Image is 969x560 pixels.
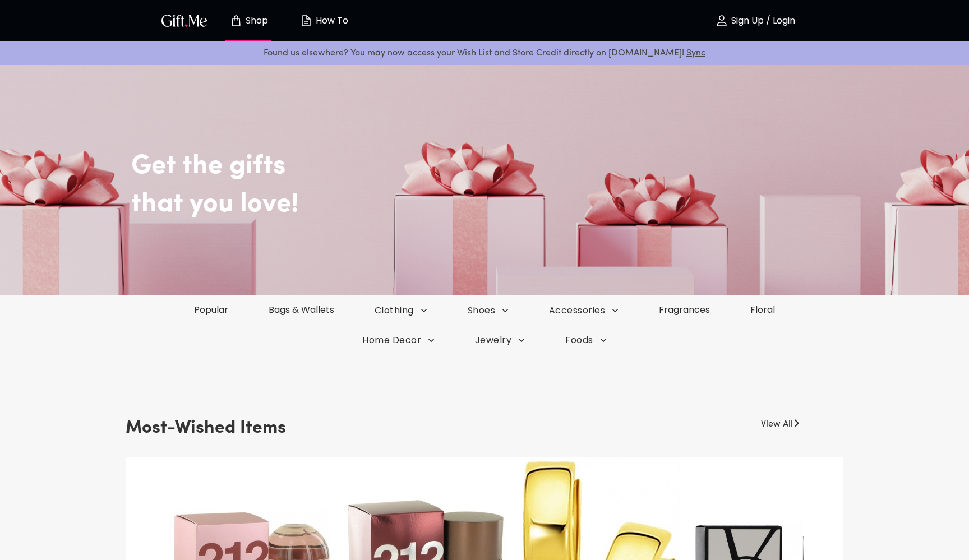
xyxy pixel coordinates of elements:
[761,413,793,431] a: View All
[174,303,248,316] a: Popular
[243,16,268,26] p: Shop
[545,334,626,346] button: Foods
[293,3,354,39] button: How To
[447,304,529,317] button: Shoes
[375,304,427,317] span: Clothing
[468,304,509,317] span: Shoes
[639,303,730,316] a: Fragrances
[131,188,888,221] h2: that you love!
[354,304,447,317] button: Clothing
[699,3,811,39] button: Sign Up / Login
[728,16,795,26] p: Sign Up / Login
[455,334,545,346] button: Jewelry
[126,413,286,443] h3: Most-Wished Items
[549,304,619,317] span: Accessories
[299,14,313,27] img: how-to.svg
[565,334,606,346] span: Foods
[131,117,888,183] h2: Get the gifts
[313,16,348,26] p: How To
[529,304,639,317] button: Accessories
[248,303,354,316] a: Bags & Wallets
[9,46,960,61] p: Found us elsewhere? You may now access your Wish List and Store Credit directly on [DOMAIN_NAME]!
[475,334,525,346] span: Jewelry
[686,49,705,58] a: Sync
[730,303,795,316] a: Floral
[218,3,279,39] button: Store page
[342,334,455,346] button: Home Decor
[159,12,210,29] img: GiftMe Logo
[362,334,435,346] span: Home Decor
[158,14,211,27] button: GiftMe Logo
